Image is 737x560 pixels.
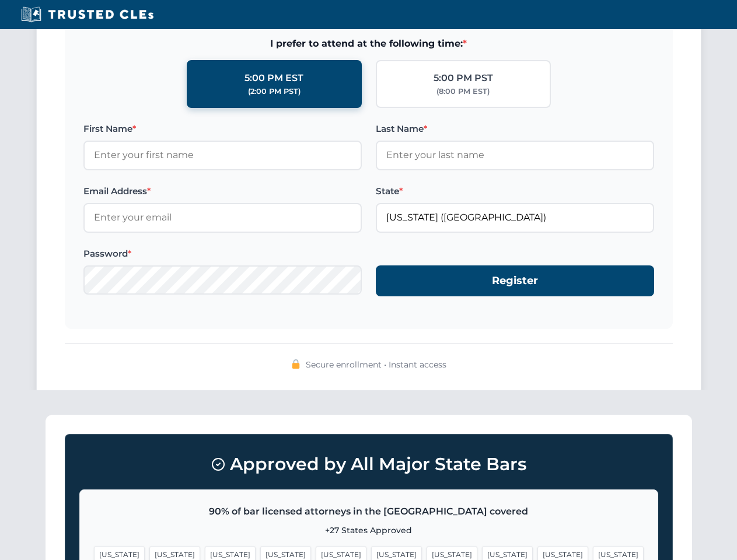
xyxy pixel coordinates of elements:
[306,358,446,371] span: Secure enrollment • Instant access
[79,449,658,480] h3: Approved by All Major State Bars
[83,141,362,170] input: Enter your first name
[18,6,157,23] img: Trusted CLEs
[291,359,301,369] img: 🔒
[248,86,301,97] div: (2:00 PM PST)
[83,247,362,261] label: Password
[376,203,654,232] input: Florida (FL)
[94,504,644,519] p: 90% of bar licensed attorneys in the [GEOGRAPHIC_DATA] covered
[376,141,654,170] input: Enter your last name
[436,86,490,97] div: (8:00 PM EST)
[94,524,644,537] p: +27 States Approved
[244,71,303,86] div: 5:00 PM EST
[83,203,362,232] input: Enter your email
[376,122,654,136] label: Last Name
[376,265,654,296] button: Register
[434,71,493,86] div: 5:00 PM PST
[376,184,654,198] label: State
[83,36,654,51] span: I prefer to attend at the following time:
[83,184,362,198] label: Email Address
[83,122,362,136] label: First Name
